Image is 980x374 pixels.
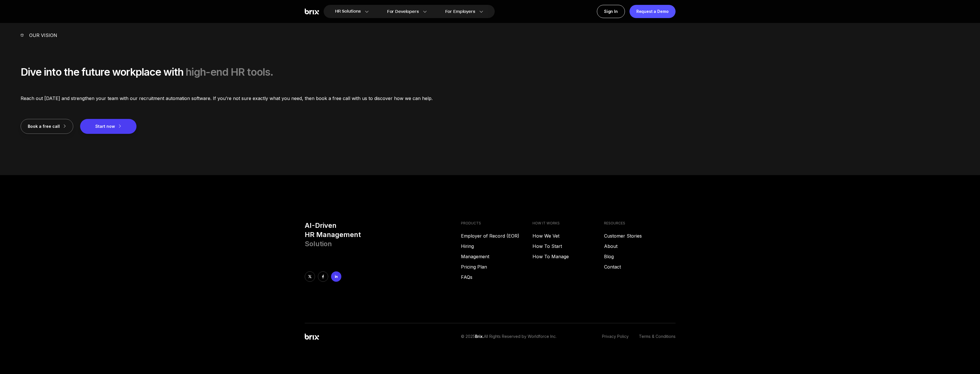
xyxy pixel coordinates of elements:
[21,66,482,78] div: Dive into the future workplace with
[305,9,319,15] img: Brix Logo
[21,119,73,134] button: Book a free call
[461,253,532,260] a: Management
[461,274,532,281] a: FAQs
[21,123,80,129] a: Book a free call
[461,263,532,270] a: Pricing Plan
[305,240,332,248] span: Solution
[461,221,532,226] h4: PRODUCTS
[532,243,604,250] a: How To Start
[305,334,319,340] img: Brix Logo
[604,243,676,250] a: About
[532,221,604,226] h4: HOW IT WORKS
[597,5,625,18] a: Sign In
[80,123,136,129] a: Start now
[387,9,419,15] span: For Developers
[461,243,532,250] a: Hiring
[532,253,604,260] a: How To Manage
[80,119,136,134] button: Start now
[186,66,273,78] span: high-end HR tools.
[475,334,484,339] span: Brix.
[639,334,676,340] a: Terms & Conditions
[604,253,676,260] a: Blog
[604,232,676,239] a: Customer Stories
[21,95,482,102] p: Reach out [DATE] and strengthen your team with our recruitment automation software. If you’re not...
[532,232,604,239] a: How We Vet
[604,221,676,226] h4: RESOURCES
[461,334,557,340] p: © 2025 All Rights Reserved by Worldforce Inc.
[335,7,361,16] span: HR Solutions
[21,34,23,37] img: vector
[29,32,57,39] p: Our Vision
[629,5,676,18] a: Request a Demo
[461,232,532,239] a: Employer of Record (EOR)
[604,263,676,270] a: Contact
[602,334,629,340] a: Privacy Policy
[305,221,457,248] h3: AI-Driven HR Management
[445,9,475,15] span: For Employers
